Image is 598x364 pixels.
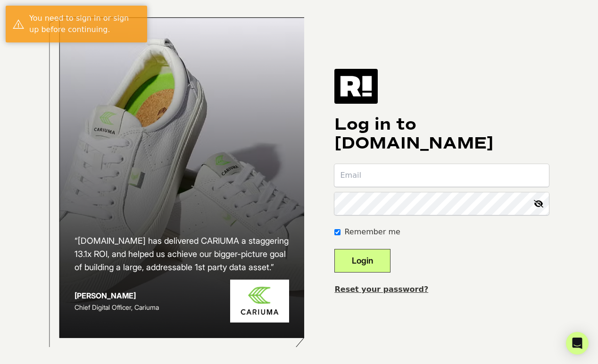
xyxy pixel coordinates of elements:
[75,234,290,274] h2: “[DOMAIN_NAME] has delivered CARIUMA a staggering 13.1x ROI, and helped us achieve our bigger-pic...
[334,164,549,187] input: Email
[334,115,549,153] h1: Log in to [DOMAIN_NAME]
[344,226,400,238] label: Remember me
[334,249,390,273] button: Login
[334,69,378,104] img: Retention.com
[29,13,140,35] div: You need to sign in or sign up before continuing.
[75,303,159,311] span: Chief Digital Officer, Cariuma
[566,332,589,355] div: Open Intercom Messenger
[230,280,289,323] img: Cariuma
[75,291,136,300] strong: [PERSON_NAME]
[334,285,428,294] a: Reset your password?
